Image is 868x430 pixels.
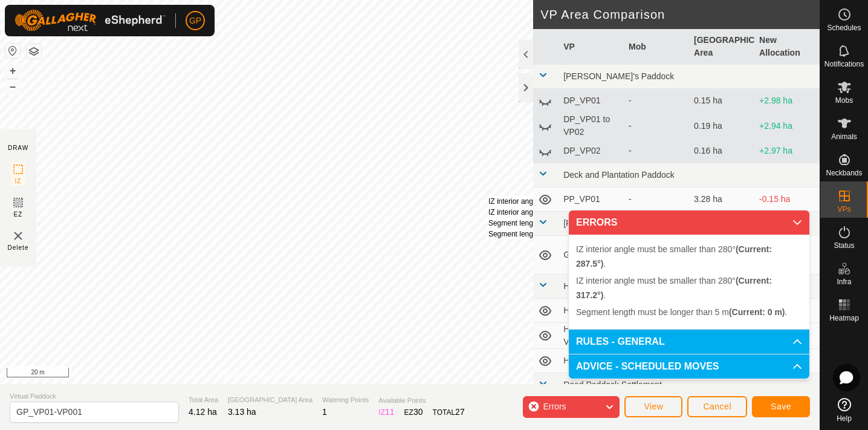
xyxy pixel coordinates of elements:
[644,402,663,411] span: View
[5,64,20,78] button: +
[543,402,566,411] span: Errors
[189,395,218,405] span: Total Area
[14,210,23,219] span: EZ
[563,170,675,180] span: Deck and Plantation Paddock
[689,113,754,139] td: 0.19 ha
[576,362,719,371] span: ADVICE - SCHEDULED MOVES
[629,193,684,206] div: -
[404,406,423,419] div: EZ
[827,24,861,31] span: Schedules
[322,395,369,405] span: Watering Points
[771,402,791,411] span: Save
[831,133,857,140] span: Animals
[15,10,166,31] img: Gallagher Logo
[689,29,754,65] th: [GEOGRAPHIC_DATA] Area
[8,243,29,252] span: Delete
[576,218,617,227] span: ERRORS
[559,236,624,275] td: GP_VP01
[569,210,809,235] p-accordion-header: ERRORS
[559,113,624,139] td: DP_VP01 to VP02
[228,395,313,405] span: [GEOGRAPHIC_DATA] Area
[559,187,624,212] td: PP_VP01
[559,89,624,113] td: DP_VP01
[689,139,754,163] td: 0.16 ha
[559,299,624,323] td: HPR_VP02
[689,89,754,113] td: 0.15 ha
[563,380,662,389] span: Road Paddock Settlement
[576,337,665,347] span: RULES - GENERAL
[754,89,820,113] td: +2.98 ha
[703,402,731,411] span: Cancel
[837,415,852,422] span: Help
[559,349,624,373] td: HPR_VP03
[413,407,423,417] span: 30
[279,368,314,379] a: Contact Us
[624,29,689,65] th: Mob
[754,29,820,65] th: New Allocation
[189,15,201,27] span: GP
[834,242,854,249] span: Status
[563,281,645,291] span: House Paddock Right
[576,244,772,269] span: IZ interior angle must be smaller than 280° .
[488,196,684,239] div: IZ interior angle must be smaller than 280° . IZ interior angle must be smaller than 280° . Segme...
[824,60,864,68] span: Notifications
[322,407,327,417] span: 1
[820,393,868,427] a: Help
[754,187,820,212] td: -0.15 ha
[540,7,820,22] h2: VP Area Comparison
[629,94,684,107] div: -
[624,396,682,417] button: View
[829,314,859,322] span: Heatmap
[559,323,624,349] td: HPR_VP02 to VP03
[559,139,624,163] td: DP_VP02
[689,187,754,212] td: 3.28 ha
[569,330,809,354] p-accordion-header: RULES - GENERAL
[189,407,217,417] span: 4.12 ha
[5,44,20,58] button: Reset Map
[563,71,674,81] span: [PERSON_NAME]'s Paddock
[754,139,820,163] td: +2.97 ha
[433,406,465,419] div: TOTAL
[10,391,179,402] span: Virtual Paddock
[378,396,464,406] span: Available Points
[27,44,41,59] button: Map Layers
[752,396,810,417] button: Save
[569,235,809,329] p-accordion-content: ERRORS
[5,79,20,94] button: –
[754,113,820,139] td: +2.94 ha
[11,229,25,243] img: VP
[385,407,395,417] span: 11
[563,218,705,228] span: [PERSON_NAME] [PERSON_NAME]
[687,396,747,417] button: Cancel
[15,177,22,186] span: IZ
[576,307,787,317] span: Segment length must be longer than 5 m .
[219,368,264,379] a: Privacy Policy
[8,143,28,152] div: DRAW
[569,354,809,379] p-accordion-header: ADVICE - SCHEDULED MOVES
[378,406,394,419] div: IZ
[576,276,772,300] span: IZ interior angle must be smaller than 280° .
[629,120,684,132] div: -
[835,97,853,104] span: Mobs
[455,407,465,417] span: 27
[729,307,785,317] b: (Current: 0 m)
[629,145,684,157] div: -
[228,407,256,417] span: 3.13 ha
[837,206,850,213] span: VPs
[826,169,862,177] span: Neckbands
[837,278,851,285] span: Infra
[559,29,624,65] th: VP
